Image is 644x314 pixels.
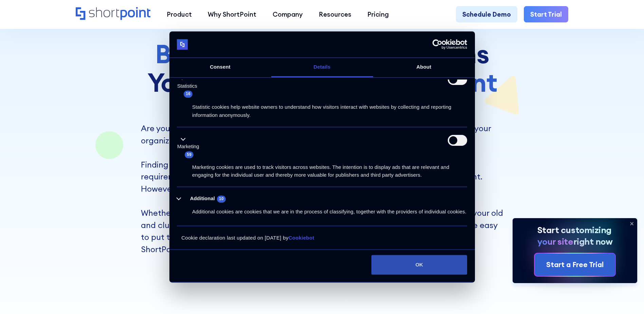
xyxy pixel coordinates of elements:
span: 10 [217,196,226,203]
label: Marketing [177,143,199,151]
span: 59 [185,151,194,158]
a: Consent [169,58,271,77]
div: Statistic cookies help website owners to understand how visitors interact with websites by collec... [177,98,467,119]
button: OK [371,255,467,275]
div: Product [167,10,192,19]
div: Company [273,10,303,19]
p: Are you looking for ideas to inspire you in building the best SharePoint Intranet Sites for your ... [141,122,503,255]
a: Company [264,6,311,22]
div: Cookie declaration last updated on [DATE] by [171,234,473,248]
a: Home [76,7,151,21]
span: Additional cookies are cookies that we are in the process of classifying, together with the provi... [192,209,466,214]
span: Marketing cookies are used to track visitors across websites. The intention is to display ads tha... [192,164,449,178]
a: Pricing [360,6,397,22]
a: Start Trial [524,6,568,22]
h1: Site Designs You Can Build With [141,40,503,97]
span: Best SharePoint [155,37,343,70]
div: Pricing [367,10,389,19]
a: About [373,58,475,77]
a: Schedule Demo [456,6,517,22]
label: Statistics [177,82,197,90]
a: Start a Free Trial [535,254,615,276]
a: Cookiebot [289,235,314,241]
a: Usercentrics Cookiebot - opens in a new window [408,39,467,50]
button: Additional (10) [177,195,230,203]
button: Statistics (16) [177,74,201,98]
a: Details [271,58,373,77]
span: 16 [184,91,192,98]
a: Product [159,6,200,22]
iframe: Chat Widget [610,281,644,314]
div: Why ShortPoint [208,10,256,19]
div: Resources [319,10,351,19]
a: Why ShortPoint [200,6,264,22]
a: Resources [311,6,359,22]
button: Marketing (59) [177,135,203,159]
img: logo [177,39,188,50]
div: Start a Free Trial [546,259,604,270]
